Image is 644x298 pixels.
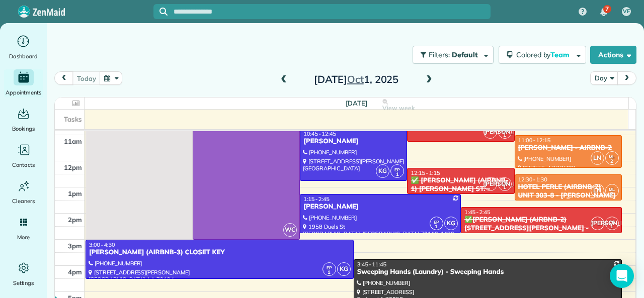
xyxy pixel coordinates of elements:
[394,167,400,172] span: EP
[413,46,494,64] button: Filters: Default
[502,180,508,185] span: CG
[4,69,43,97] a: Appointments
[591,151,604,165] span: LN
[464,209,491,216] span: 1:45 - 2:45
[4,260,43,288] a: Settings
[303,203,458,211] div: [PERSON_NAME]
[54,71,73,85] button: prev
[12,124,35,134] span: Bookings
[303,137,404,146] div: [PERSON_NAME]
[357,268,619,276] div: Sweeping Hands (Laundry) - Sweeping Hands
[609,186,615,192] span: ML
[89,248,351,257] div: [PERSON_NAME] (AIRBNB-3) CLOSET KEY
[444,217,458,230] span: KG
[452,50,478,59] span: Default
[17,232,30,242] span: More
[323,268,336,277] small: 1
[410,176,511,202] div: ✅ [PERSON_NAME] (AIRBNB-1) [PERSON_NAME] ST. - FLEURLICITY LLC
[590,46,636,64] button: Actions
[4,142,43,170] a: Contacts
[4,106,43,134] a: Bookings
[593,1,614,23] div: 7 unread notifications
[12,160,35,170] span: Contacts
[9,51,38,61] span: Dashboard
[484,125,497,139] span: [PERSON_NAME]
[337,262,351,276] span: KG
[605,5,609,13] span: 7
[484,177,497,191] span: [PERSON_NAME]
[518,183,619,200] div: HOTEL PERLE (AIRBNB-2) UNIT 303-8 - [PERSON_NAME]
[609,154,615,159] span: ML
[346,99,367,107] span: [DATE]
[159,8,168,16] svg: Focus search
[610,264,634,288] div: Open Intercom Messenger
[64,137,82,145] span: 11am
[550,50,571,59] span: Team
[293,74,419,85] h2: [DATE] 1, 2025
[430,222,443,232] small: 1
[590,71,618,85] button: Day
[499,46,586,64] button: Colored byTeam
[518,176,547,183] span: 12:30 - 1:30
[606,222,618,232] small: 1
[4,33,43,61] a: Dashboard
[376,164,389,178] span: KG
[429,50,450,59] span: Filters:
[411,169,440,176] span: 12:15 - 1:15
[12,196,35,206] span: Cleaners
[68,189,82,197] span: 1pm
[499,131,511,140] small: 1
[283,223,297,237] span: WC
[382,104,415,112] span: View week
[64,115,82,123] span: Tasks
[591,217,604,230] span: [PERSON_NAME]
[347,73,364,85] span: Oct
[516,50,573,59] span: Colored by
[303,130,336,137] span: 10:45 - 12:45
[591,184,604,197] span: LN
[68,242,82,250] span: 3pm
[391,170,404,179] small: 1
[327,265,332,270] span: EP
[153,8,168,16] button: Focus search
[13,278,34,288] span: Settings
[623,8,630,16] span: VF
[606,189,618,199] small: 2
[434,219,439,225] span: EP
[518,137,551,144] span: 11:00 - 12:15
[357,261,386,268] span: 3:45 - 11:45
[464,216,619,241] div: ✅[PERSON_NAME] (AIRBNB-2) [STREET_ADDRESS][PERSON_NAME] - FLEURLICITY LLC
[72,71,100,85] button: today
[4,178,43,206] a: Cleaners
[499,183,511,192] small: 1
[68,268,82,276] span: 4pm
[609,219,615,225] span: CG
[6,87,42,97] span: Appointments
[617,71,636,85] button: next
[518,144,619,152] div: [PERSON_NAME] - AIRBNB-2
[68,216,82,224] span: 2pm
[408,46,494,64] a: Filters: Default
[303,195,330,203] span: 1:15 - 2:45
[89,241,115,248] span: 3:00 - 4:30
[606,157,618,166] small: 2
[64,163,82,171] span: 12pm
